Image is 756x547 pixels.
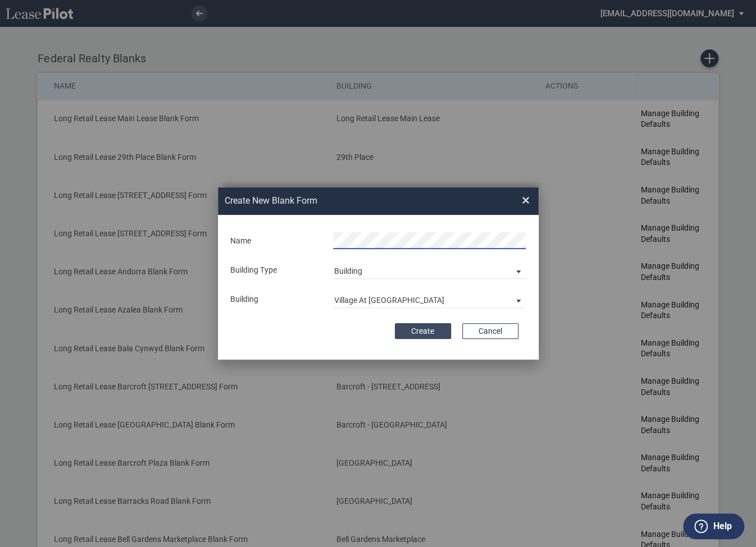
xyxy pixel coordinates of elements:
h2: Create New Blank Form [225,195,479,207]
div: Building Type [224,265,327,276]
button: Cancel [462,323,518,339]
md-dialog: Create New ... [218,187,539,360]
md-select: Building Type: Building [333,262,526,279]
button: Create [395,323,451,339]
input: Name [333,232,526,249]
span: × [522,192,530,210]
md-select: Building Type: Village At Shirlington [333,291,526,308]
div: Name [224,236,327,247]
div: Village At [GEOGRAPHIC_DATA] [334,296,444,305]
div: Building [334,266,362,275]
label: Help [713,519,731,534]
div: Building [224,294,327,305]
